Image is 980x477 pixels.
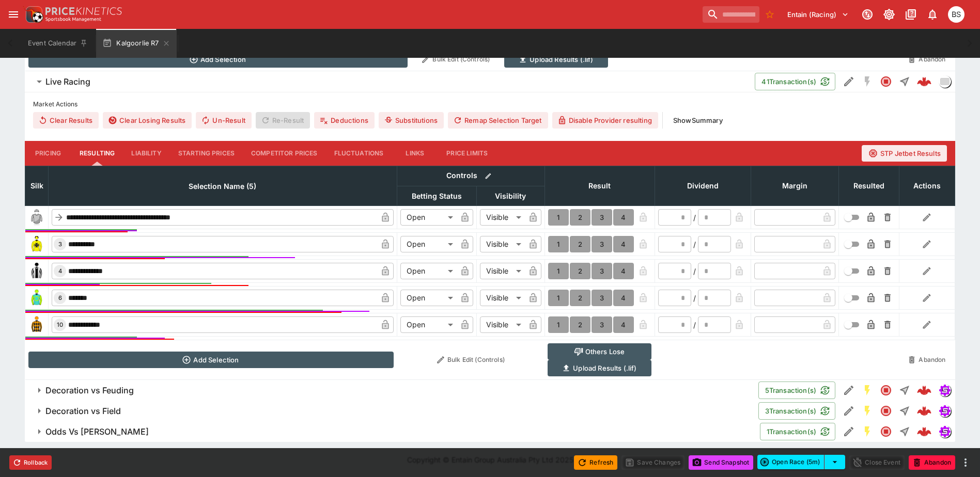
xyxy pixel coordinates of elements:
[243,141,326,166] button: Competitor Prices
[45,17,101,22] img: Sportsbook Management
[838,166,899,205] th: Resulted
[314,112,375,129] button: Deductions
[939,405,951,417] div: simulator
[693,320,696,330] div: /
[548,360,651,376] button: Upload Results (.lif)
[858,72,877,91] button: SGM Disabled
[4,5,23,24] button: open drawer
[570,316,590,333] button: 2
[123,141,169,166] button: Liability
[914,71,935,92] a: 9809a935-81f7-44e5-a76d-d1e967d9f529
[839,422,858,441] button: Edit Detail
[939,385,951,396] img: simulator
[56,241,64,248] span: 3
[480,236,525,252] div: Visible
[939,426,951,437] img: simulator
[25,401,758,421] button: Decoration vs Field
[28,316,45,333] img: runner 10
[570,290,590,306] button: 2
[25,71,755,92] button: Live Racing
[400,236,457,252] div: Open
[613,236,634,252] button: 4
[400,352,541,368] button: Bulk Edit (Controls)
[858,381,877,400] button: SGM Enabled
[901,5,920,24] button: Documentation
[939,384,951,396] div: simulator
[703,6,759,23] input: search
[96,29,176,58] button: Kalgoorlie R7
[196,112,251,129] button: Un-Result
[917,74,931,89] div: 9809a935-81f7-44e5-a76d-d1e967d9f529
[592,263,612,279] button: 3
[397,166,545,186] th: Controls
[939,76,951,87] img: liveracing
[862,145,947,162] button: STP Jetbet Results
[177,180,268,193] span: Selection Name (5)
[693,266,696,277] div: /
[379,112,444,129] button: Substitutions
[170,141,243,166] button: Starting Prices
[655,166,751,205] th: Dividend
[574,455,617,470] button: Refresh
[592,316,612,333] button: 3
[28,236,45,252] img: runner 3
[400,290,457,306] div: Open
[504,51,608,68] button: Upload Results (.lif)
[917,383,931,397] div: 0964e884-20b5-4915-aead-ab1003bd4a22
[945,3,968,26] button: Brendan Scoble
[45,385,134,396] h6: Decoration vs Feuding
[917,404,931,418] img: logo-cerberus--red.svg
[45,406,121,417] h6: Decoration vs Field
[751,166,838,205] th: Margin
[25,166,49,205] th: Silk
[548,316,569,333] button: 1
[781,6,855,23] button: Select Tenant
[392,141,438,166] button: Links
[400,263,457,279] div: Open
[914,401,935,421] a: 6de76772-33e8-4d6f-b03c-7e961feea01d
[858,5,877,24] button: Connected to PK
[613,263,634,279] button: 4
[25,421,760,442] button: Odds Vs [PERSON_NAME]
[9,455,52,470] button: Rollback
[480,263,525,279] div: Visible
[939,425,951,438] div: simulator
[689,455,753,470] button: Send Snapshot
[909,455,955,470] button: Abandon
[757,455,845,469] div: split button
[914,421,935,442] a: 8b5d5224-d181-478c-89a0-6938b7484d44
[613,316,634,333] button: 4
[56,294,64,301] span: 6
[895,381,914,400] button: Straight
[28,209,45,226] img: blank-silk.png
[880,425,892,438] svg: Closed
[939,405,951,417] img: simulator
[693,293,696,304] div: /
[592,209,612,226] button: 3
[28,263,45,279] img: runner 4
[55,321,65,328] span: 10
[25,141,71,166] button: Pricing
[480,290,525,306] div: Visible
[592,236,612,252] button: 3
[902,352,952,368] button: Abandon
[839,72,858,91] button: Edit Detail
[103,112,192,129] button: Clear Losing Results
[877,402,895,420] button: Closed
[256,112,310,129] span: Re-Result
[22,29,94,58] button: Event Calendar
[757,455,825,469] button: Open Race (5m)
[448,112,548,129] button: Remap Selection Target
[481,169,495,183] button: Bulk edit
[71,141,123,166] button: Resulting
[755,73,835,90] button: 41Transaction(s)
[858,402,877,420] button: SGM Enabled
[548,209,569,226] button: 1
[895,72,914,91] button: Straight
[613,209,634,226] button: 4
[25,380,758,401] button: Decoration vs Feuding
[758,381,835,399] button: 5Transaction(s)
[548,236,569,252] button: 1
[917,424,931,439] img: logo-cerberus--red.svg
[33,112,99,129] button: Clear Results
